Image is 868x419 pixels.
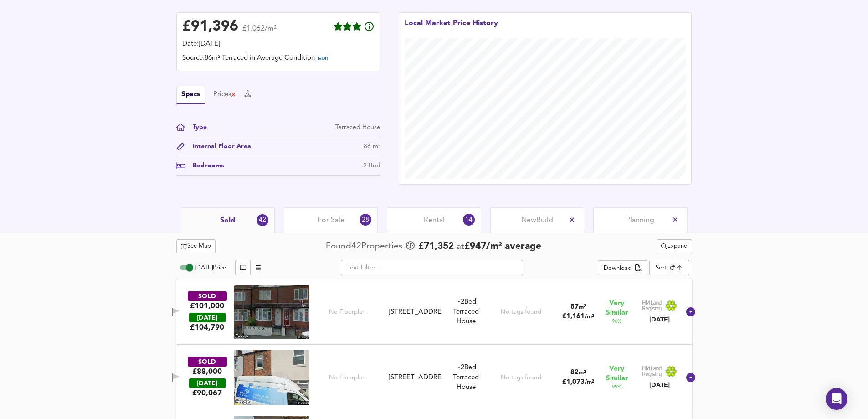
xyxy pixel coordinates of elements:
[642,315,678,324] div: [DATE]
[185,161,224,171] div: Bedrooms
[364,142,380,151] div: 86 m²
[826,388,847,410] div: Open Intercom Messenger
[341,260,523,275] input: Text Filter...
[457,243,464,251] span: at
[188,357,227,367] div: SOLD
[585,314,594,320] span: / m²
[405,18,498,38] div: Local Market Price History
[329,308,366,316] span: No Floorplan
[579,304,586,310] span: m²
[176,345,692,410] div: SOLD£88,000 [DATE]£90,067No Floorplan[STREET_ADDRESS]~2Bed Terraced HouseNo tags found82m²£1,073/...
[188,291,227,301] div: SOLD
[192,367,222,377] div: £88,000
[257,214,268,226] div: 42
[612,318,621,325] span: 96 %
[656,264,667,272] div: Sort
[189,313,226,322] div: [DATE]
[446,297,487,326] div: Terraced House
[176,279,692,345] div: SOLD£101,000 [DATE]£104,790No Floorplan[STREET_ADDRESS]~2Bed Terraced HouseNo tags found87m²£1,16...
[389,373,442,383] div: [STREET_ADDRESS]
[385,373,445,383] div: 12 Wales Street, DL3 0LT
[626,215,654,225] span: Planning
[335,123,380,132] div: Terraced House
[234,285,309,339] img: streetview
[220,216,235,226] span: Sold
[612,383,621,391] span: 95 %
[318,215,344,225] span: For Sale
[182,53,375,65] div: Source: 86m² Terraced in Average Condition
[501,373,541,382] div: No tags found
[570,304,579,310] span: 87
[363,161,380,171] div: 2 Bed
[685,372,696,383] svg: Show Details
[642,366,678,378] img: Land Registry
[464,242,541,251] span: £ 947 / m² average
[604,264,632,274] div: Download
[181,241,211,252] span: See Map
[562,379,594,386] span: £ 1,073
[642,300,678,312] img: Land Registry
[318,57,329,62] span: EDIT
[176,239,216,253] button: See Map
[446,297,487,307] div: We've estimated the total number of bedrooms from EPC data (4 heated rooms)
[182,39,375,49] div: Date: [DATE]
[192,388,222,398] span: £ 90,067
[234,350,309,405] img: streetview
[418,240,454,253] span: £ 71,352
[606,299,628,318] span: Very Similar
[661,241,688,252] span: Expand
[685,306,696,317] svg: Show Details
[242,25,277,38] span: £1,062/m²
[326,240,405,253] div: Found 42 Propert ies
[562,313,594,320] span: £ 1,161
[446,363,487,372] div: We've estimated the total number of bedrooms from EPC data (4 heated rooms)
[446,363,487,392] div: Terraced House
[389,307,442,317] div: [STREET_ADDRESS]
[501,308,541,316] div: No tags found
[182,20,238,34] div: £ 91,396
[521,215,553,225] span: New Build
[213,90,236,100] button: Prices
[598,260,647,276] button: Download
[190,301,224,311] div: £101,000
[463,214,475,226] div: 14
[657,239,692,253] div: split button
[329,373,366,382] span: No Floorplan
[176,86,205,104] button: Specs
[570,369,579,376] span: 82
[195,265,226,271] span: [DATE] Price
[642,381,678,390] div: [DATE]
[360,214,371,226] div: 28
[657,239,692,253] button: Expand
[585,379,594,385] span: / m²
[185,123,207,132] div: Type
[649,260,689,275] div: Sort
[598,260,647,276] div: split button
[189,378,226,388] div: [DATE]
[606,364,628,383] span: Very Similar
[579,370,586,376] span: m²
[424,215,445,225] span: Rental
[185,142,251,151] div: Internal Floor Area
[190,322,224,332] span: £ 104,790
